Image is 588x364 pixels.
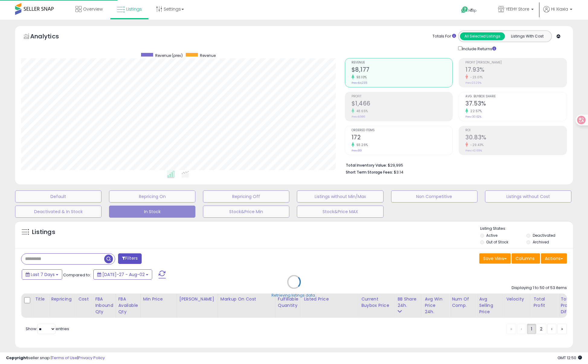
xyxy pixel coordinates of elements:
[468,109,482,113] small: 22.57%
[78,355,105,361] a: Privacy Policy
[6,355,105,361] div: seller snap | |
[346,170,393,175] b: Short Term Storage Fees:
[15,190,101,203] button: Default
[543,6,572,20] a: Hi Xiaxia
[465,134,567,142] h2: 30.83%
[465,81,481,85] small: Prev: 23.29%
[297,190,383,203] button: Listings without Min/Max
[465,149,482,152] small: Prev: 43.69%
[352,134,453,142] h2: 172
[203,190,289,203] button: Repricing Off
[465,129,567,132] span: ROI
[203,206,289,218] button: Stock&Price Min
[352,149,362,152] small: Prev: 89
[461,6,468,14] i: Get Help
[468,143,484,147] small: -29.43%
[30,32,71,42] h5: Analytics
[354,143,368,147] small: 93.26%
[52,355,77,361] a: Terms of Use
[551,6,568,12] span: Hi Xiaxia
[346,161,562,168] li: $29,995
[155,53,183,58] span: Revenue (prev)
[465,66,567,74] h2: 17.93%
[505,32,550,40] button: Listings With Cost
[352,115,365,119] small: Prev: $986
[460,32,505,40] button: All Selected Listings
[465,115,481,119] small: Prev: 30.62%
[506,6,529,12] span: YEEHY Store
[352,129,453,132] span: Ordered Items
[297,206,383,218] button: Stock&Price MAX
[109,206,195,218] button: In Stock
[432,34,456,39] div: Totals For
[15,206,101,218] button: Deactivated & In Stock
[352,95,453,98] span: Profit
[465,95,567,98] span: Avg. Buybox Share
[354,109,368,113] small: 48.65%
[352,66,453,74] h2: $8,177
[346,163,387,168] b: Total Inventory Value:
[352,100,453,108] h2: $1,466
[454,45,503,52] div: Include Returns
[354,75,367,80] small: 93.10%
[272,292,317,298] div: Retrieving listings data..
[557,355,582,361] span: 2025-08-11 12:50 GMT
[465,61,567,64] span: Profit [PERSON_NAME]
[109,190,195,203] button: Repricing On
[126,6,142,12] span: Listings
[468,75,483,80] small: -23.01%
[394,169,403,175] span: $3.14
[391,190,477,203] button: Non Competitive
[200,53,216,58] span: Revenue
[352,81,367,85] small: Prev: $4,235
[456,2,488,20] a: Help
[352,61,453,64] span: Revenue
[465,100,567,108] h2: 37.53%
[83,6,103,12] span: Overview
[6,355,28,361] strong: Copyright
[485,190,571,203] button: Listings without Cost
[468,8,477,13] span: Help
